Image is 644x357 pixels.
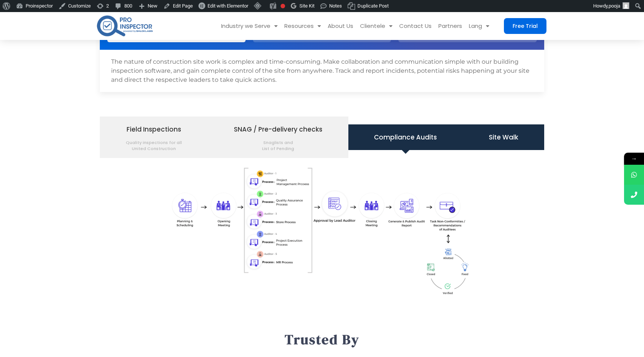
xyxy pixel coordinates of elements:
span: Snaglists and List of Pending [234,136,322,152]
img: pro-inspector-logo [96,14,154,38]
span: Compliance Audits [374,131,437,144]
a: Industry we Serve [218,12,281,40]
a: About Us [324,12,357,40]
a: Partners [435,12,465,40]
div: Focus keyphrase not set [281,4,285,8]
div: The nature of construction site work is complex and time-consuming. Make collaboration and commun... [111,57,533,84]
span: Edit with Elementor [208,3,248,9]
a: Contact Us [396,12,435,40]
a: Lang [465,12,493,40]
nav: Menu [166,12,493,40]
span: Free Trial [513,23,538,29]
span: Field Inspections [126,123,182,152]
p: Trusted By [104,328,540,351]
span: Site Walk [489,131,518,144]
a: Free Trial [504,18,546,34]
span: SNAG / Pre-delivery checks [234,123,322,152]
img: construction-flow [171,168,473,307]
div: Manage incidents [100,50,544,92]
a: Clientele [357,12,396,40]
span: pooja [609,3,620,9]
a: Resources [281,12,324,40]
span: → [624,153,644,165]
span: Site Kit [299,3,314,9]
span: Quality inspections for all United Construction [126,136,182,152]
